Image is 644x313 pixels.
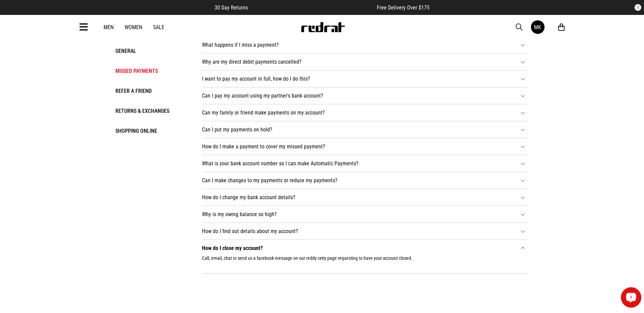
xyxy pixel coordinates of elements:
[202,155,529,172] li: What is your bank account number so I can make Automatic Payments?
[377,4,429,11] span: Free Delivery Over $175
[615,285,644,313] iframe: LiveChat chat widget
[125,24,142,30] a: Women
[202,87,529,104] li: Can I pay my account using my partner’s bank account?
[202,189,529,206] li: How do I change my bank account details?
[215,4,248,11] span: 30 Day Returns
[534,24,541,30] div: MK
[202,70,529,87] li: I want to pay my account in full, how do I do this?
[202,121,529,138] li: Can I put my payments on hold?
[202,172,529,189] li: Can I make changes to my payments or reduce my payments?
[115,106,188,116] li: Returns & Exchanges
[202,251,518,268] div: Call, email, chat or send us a facebook message on our reddy ratty page requesting to have your a...
[202,54,529,70] li: Why are my direct debit payments cancelled?
[202,37,529,54] li: What happens if I miss a payment?
[300,22,345,32] img: Redrat logo
[153,24,164,30] a: Sale
[104,24,114,30] a: Men
[202,240,529,274] li: How do I close my account?
[115,66,188,76] li: Missed Payments
[115,126,188,136] li: Shopping Online
[115,86,188,96] li: Refer a Friend
[202,104,529,121] li: Can my family or friend make payments on my account?
[202,223,529,240] li: How do I find out details about my account?
[202,206,529,223] li: Why is my owing balance so high?
[115,46,188,56] li: General
[202,138,529,155] li: How do I make a payment to cover my missed payment?
[261,4,363,11] iframe: Customer reviews powered by Trustpilot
